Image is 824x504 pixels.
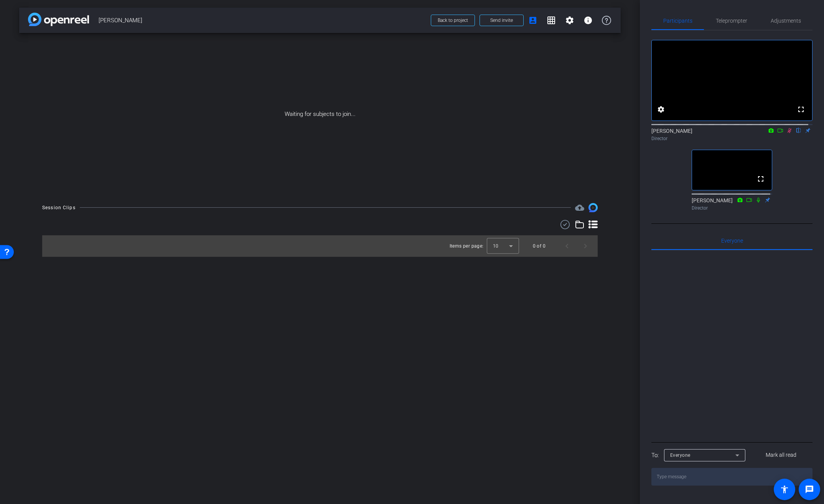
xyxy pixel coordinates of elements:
[766,451,796,459] span: Mark all read
[794,127,803,134] mat-icon: flip
[692,205,772,212] div: Director
[750,448,813,462] button: Mark all read
[558,237,576,255] button: Previous page
[805,485,814,494] mat-icon: message
[547,16,556,25] mat-icon: grid_on
[780,485,789,494] mat-icon: accessibility
[42,204,76,212] div: Session Clips
[716,18,747,23] span: Teleprompter
[756,174,765,183] mat-icon: fullscreen
[663,18,692,23] span: Participants
[576,237,595,255] button: Next page
[480,15,524,26] button: Send invite
[721,238,743,243] span: Everyone
[796,105,806,114] mat-icon: fullscreen
[19,33,621,195] div: Waiting for subjects to join...
[575,203,584,212] mat-icon: cloud_upload
[99,13,426,28] span: [PERSON_NAME]
[651,127,812,142] div: [PERSON_NAME]
[431,15,475,26] button: Back to project
[533,242,545,250] div: 0 of 0
[28,13,89,26] img: app-logo
[588,203,598,212] img: Session clips
[651,451,659,460] div: To:
[771,18,801,23] span: Adjustments
[438,18,468,23] span: Back to project
[651,135,812,142] div: Director
[490,17,513,23] span: Send invite
[583,16,593,25] mat-icon: info
[692,197,772,212] div: [PERSON_NAME]
[565,16,574,25] mat-icon: settings
[575,203,584,212] span: Destinations for your clips
[528,16,537,25] mat-icon: account_box
[670,453,691,458] span: Everyone
[656,105,666,114] mat-icon: settings
[450,242,484,250] div: Items per page:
